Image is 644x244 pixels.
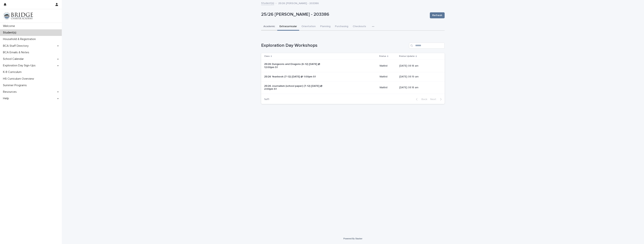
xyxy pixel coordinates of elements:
p: [DATE] 08:19 am [399,75,439,78]
span: Refresh [432,13,442,17]
p: Help [1,97,12,100]
span: Next [430,98,438,101]
p: K-8 Curriculum [1,70,25,74]
p: Status [379,54,386,58]
p: Class [264,54,270,58]
p: Welcome [1,24,18,28]
p: HS Curriculum Overview [1,77,37,81]
p: 25/26 Dungeons and Dragons (6-12) [DATE] @ 12:00pm S1 [264,63,326,69]
p: Resources [1,90,20,94]
p: 25/26 [PERSON_NAME] - 203386 [261,12,427,17]
button: Next [429,98,445,101]
input: Search [409,43,445,49]
p: [DATE] 08:18 am [399,64,439,67]
button: Orientation [299,23,318,31]
p: Waitlist [379,64,397,67]
button: Academic [261,23,277,31]
p: BCA Emails & Notes [1,51,32,54]
span: Back [419,98,427,101]
button: Purchasing [333,23,350,31]
button: Refresh [430,12,445,18]
a: Student(s) [261,1,274,5]
p: 1 of 1 [261,95,272,104]
p: Summer Programs [1,84,30,87]
p: School Calendar [1,57,27,61]
img: V1C1m3IdTEidaUdm9Hs0 [3,12,33,20]
button: Extracurricular [277,23,299,31]
button: Checkouts [350,23,368,31]
p: Exploration Day Sign-Ups [1,64,39,67]
button: Planning [318,23,333,31]
p: 25/26 Journalism (school paper) (7-12) [DATE] @ 2:00pm S1 [264,85,326,91]
p: Waitlist [379,86,397,89]
p: 25/26 Yearbook (7-12) [DATE] @ 1:00pm S1 [264,75,326,78]
tr: 25/26 Journalism (school paper) (7-12) [DATE] @ 2:00pm S1Waitlist[DATE] 08:18 am [261,81,445,94]
p: BCA Staff Directory [1,44,32,48]
h1: Exploration Day Workshops [261,43,408,48]
a: Powered By Stacker [343,237,362,240]
p: Household & Registration [1,37,39,41]
tr: 25/26 Dungeons and Dragons (6-12) [DATE] @ 12:00pm S1Waitlist[DATE] 08:18 am [261,60,445,72]
p: 25/26 [PERSON_NAME] - 203386 [278,1,319,5]
p: Status Update [399,54,415,58]
p: Student(s) [1,31,19,34]
button: Back [413,98,429,101]
p: [DATE] 08:18 am [399,86,439,89]
tr: 25/26 Yearbook (7-12) [DATE] @ 1:00pm S1Waitlist[DATE] 08:19 am [261,72,445,81]
p: Waitlist [379,75,397,78]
